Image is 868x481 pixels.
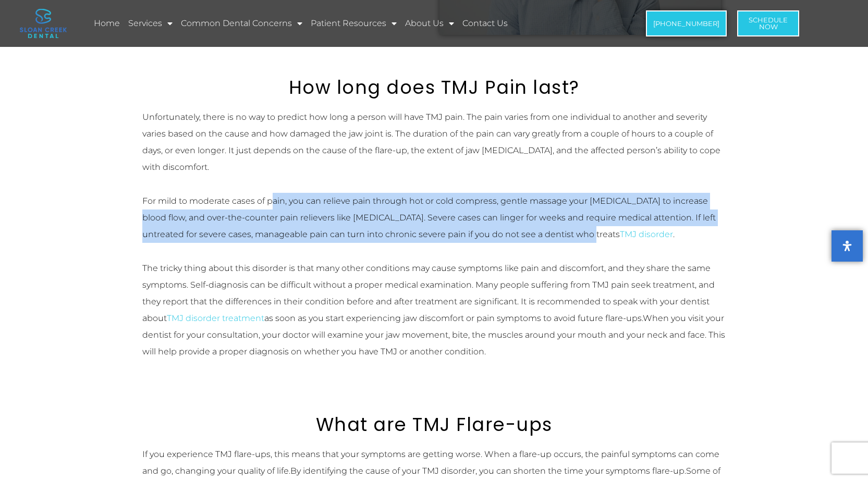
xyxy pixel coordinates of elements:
[620,229,673,239] a: TMJ disorder
[142,414,726,436] h2: What are TMJ Flare-ups
[127,11,174,35] a: Services
[832,230,863,262] button: Open Accessibility Panel
[404,11,456,35] a: About Us
[179,11,304,35] a: Common Dental Concerns
[737,10,799,36] a: ScheduleNow
[142,313,725,356] span: When you visit your dentist for your consultation, your doctor will examine your jaw movement, bi...
[167,313,264,323] a: TMJ disorder treatment
[461,11,509,35] a: Contact Us
[142,193,726,243] p: For mild to moderate cases of pain, you can relieve pain through hot or cold compress, gentle mas...
[20,9,67,38] img: logo
[142,77,726,98] h2: How long does TMJ Pain last?
[290,466,686,476] span: By identifying the cause of your TMJ disorder, you can shorten the time your symptoms flare-up.
[142,109,726,176] p: Unfortunately, there is no way to predict how long a person will have TMJ pain. The pain varies f...
[646,10,727,36] a: [PHONE_NUMBER]
[653,20,719,27] span: [PHONE_NUMBER]
[142,260,726,360] p: The tricky thing about this disorder is that many other conditions may cause symptoms like pain a...
[92,11,121,35] a: Home
[309,11,398,35] a: Patient Resources
[92,11,597,35] nav: Menu
[749,17,788,30] span: Schedule Now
